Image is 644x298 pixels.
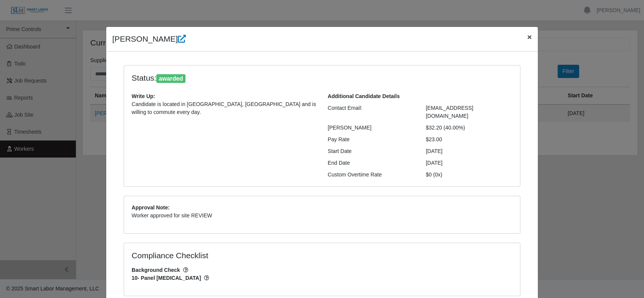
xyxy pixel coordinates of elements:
[156,74,185,83] span: awarded
[521,27,538,47] button: Close
[132,204,170,211] b: Approval Note:
[132,266,512,274] span: Background Check
[426,105,473,119] span: [EMAIL_ADDRESS][DOMAIN_NAME]
[420,136,518,144] div: $23.00
[132,251,382,260] h4: Compliance Checklist
[132,274,512,282] span: 10- Panel [MEDICAL_DATA]
[132,93,155,99] b: Write Up:
[132,212,512,220] p: Worker approved for site REVIEW
[420,147,518,155] div: [DATE]
[420,124,518,132] div: $32.20 (40.00%)
[322,147,420,155] div: Start Date
[112,33,186,45] h4: [PERSON_NAME]
[426,172,443,178] span: $0 (0x)
[322,136,420,144] div: Pay Rate
[322,171,420,179] div: Custom Overtime Rate
[322,124,420,132] div: [PERSON_NAME]
[132,100,316,116] p: Candidate is located in [GEOGRAPHIC_DATA], [GEOGRAPHIC_DATA] and is willing to commute every day.
[426,160,443,166] span: [DATE]
[527,33,532,41] span: ×
[322,159,420,167] div: End Date
[328,93,400,99] b: Additional Candidate Details
[322,104,420,120] div: Contact Email:
[132,73,415,83] h4: Status:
